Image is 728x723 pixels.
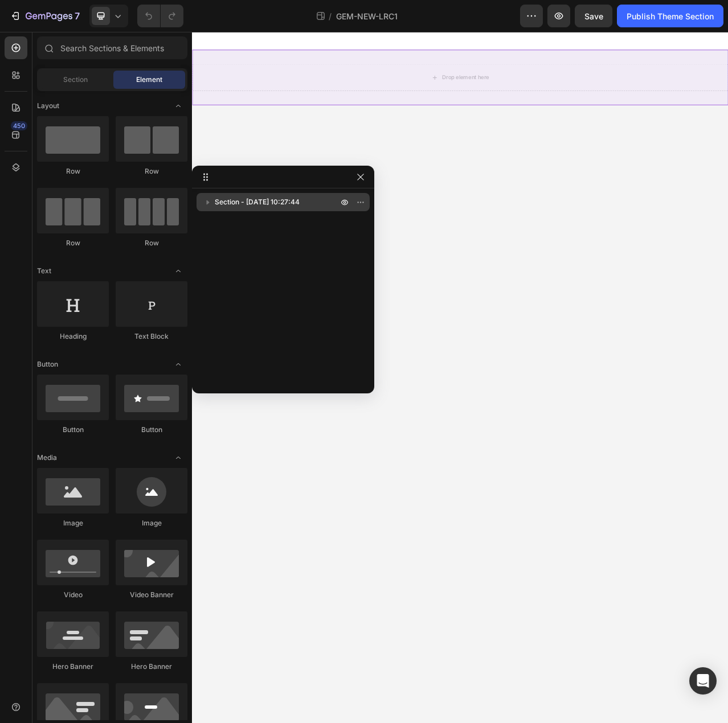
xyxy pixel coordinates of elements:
div: Video [37,590,109,600]
span: Save [584,11,603,21]
div: Heading [37,331,109,342]
div: Open Intercom Messenger [689,667,717,695]
div: 450 [11,121,27,130]
span: / [329,10,332,22]
span: Toggle open [169,355,187,373]
input: Search Sections & Elements [37,36,187,59]
span: Button [37,359,58,369]
div: Row [37,166,109,176]
div: Publish Theme Section [627,10,714,22]
div: Button [37,425,109,435]
iframe: Design area [192,32,728,723]
button: 7 [5,5,85,27]
span: Layout [37,101,59,111]
div: Text Block [116,331,187,342]
span: Media [37,453,57,463]
span: Toggle open [169,97,187,115]
span: Text [37,266,51,276]
button: Publish Theme Section [617,5,723,27]
div: Video Banner [116,590,187,600]
div: Image [116,518,187,528]
p: 7 [75,9,80,23]
div: Image [37,518,109,528]
span: GEM-NEW-LRC1 [336,10,398,22]
div: Button [116,425,187,435]
div: Undo/Redo [137,5,183,27]
div: Row [37,238,109,248]
span: Toggle open [169,262,187,280]
div: Hero Banner [37,662,109,672]
div: Row [116,166,187,176]
button: Save [575,5,612,27]
div: Drop element here [318,54,379,63]
span: Element [136,75,162,85]
span: Section [63,75,88,85]
span: Toggle open [169,449,187,467]
span: Section - [DATE] 10:27:44 [215,196,300,208]
div: Row [116,238,187,248]
div: Hero Banner [116,662,187,672]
